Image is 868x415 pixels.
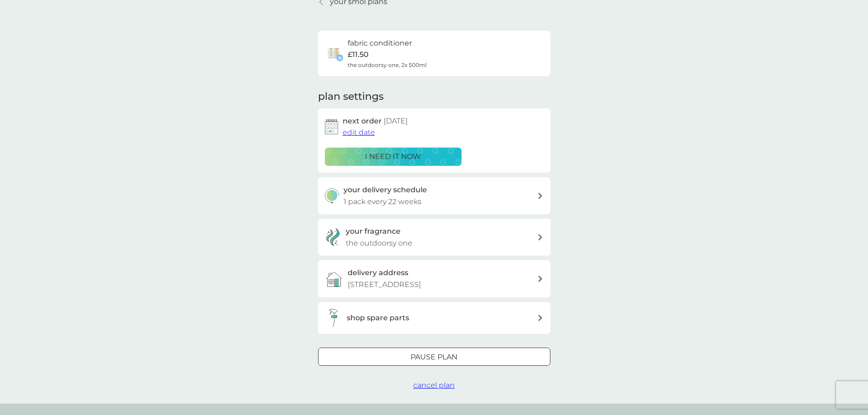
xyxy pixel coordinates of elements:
[413,381,455,389] span: cancel plan
[318,219,550,256] a: your fragrancethe outdoorsy one
[343,128,375,137] span: edit date
[318,177,550,214] button: your delivery schedule1 pack every 22 weeks
[347,312,409,324] h3: shop spare parts
[344,184,427,196] h3: your delivery schedule
[318,90,384,104] h2: plan settings
[325,148,462,166] button: i need it now
[348,279,421,291] p: [STREET_ADDRESS]
[365,151,421,163] p: i need it now
[344,196,421,208] p: 1 pack every 22 weeks
[348,49,369,61] p: £11.50
[413,379,455,391] button: cancel plan
[346,237,412,249] p: the outdoorsy one
[343,127,375,138] button: edit date
[348,37,412,49] h6: fabric conditioner
[411,351,457,363] p: Pause plan
[325,44,343,62] img: fabric conditioner
[318,302,550,334] button: shop spare parts
[318,260,550,297] a: delivery address[STREET_ADDRESS]
[343,115,408,127] h2: next order
[348,267,408,279] h3: delivery address
[346,225,401,237] h3: your fragrance
[348,61,426,69] span: the outdoorsy one, 2x 500ml
[318,348,550,366] button: Pause plan
[384,117,408,125] span: [DATE]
